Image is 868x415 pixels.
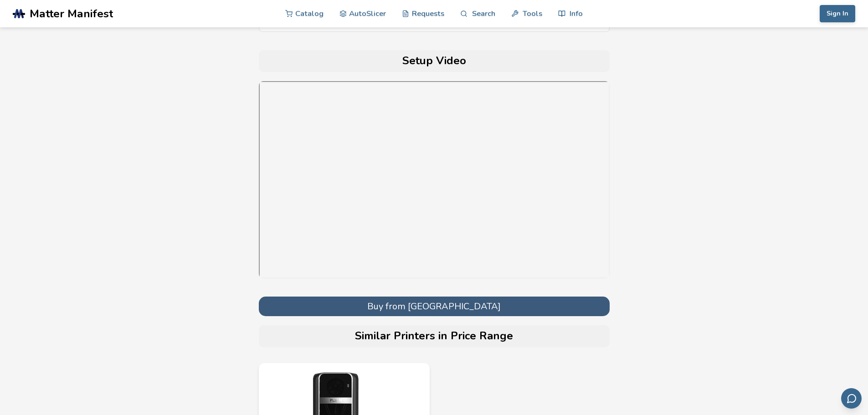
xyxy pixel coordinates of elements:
[30,7,113,20] span: Matter Manifest
[263,55,605,67] h2: Setup Video
[820,5,855,22] button: Sign In
[263,330,605,343] h2: Similar Printers in Price Range
[841,388,862,409] button: Send feedback via email
[259,81,610,278] iframe: Bambu Lab X1C Setup Video
[259,297,610,316] button: Buy from [GEOGRAPHIC_DATA]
